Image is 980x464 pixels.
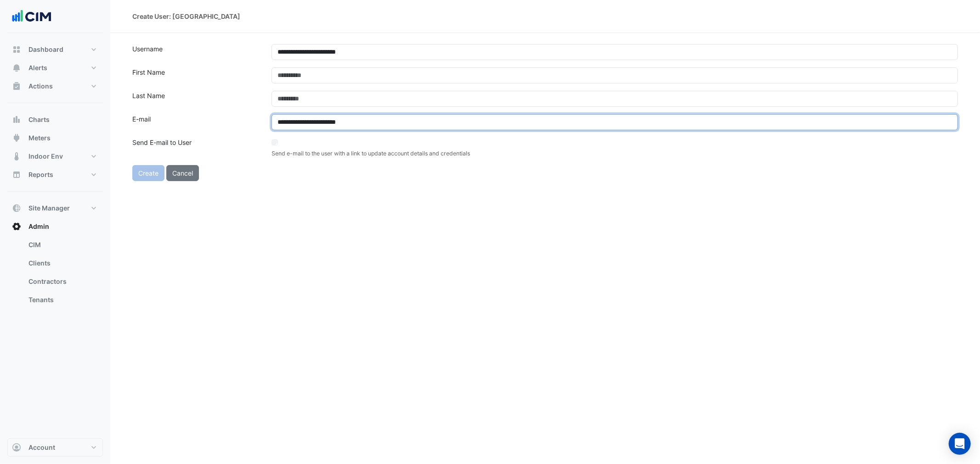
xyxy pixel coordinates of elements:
[28,170,53,179] span: Reports
[28,63,47,72] span: Alerts
[21,254,103,272] a: Clients
[12,204,21,213] app-icon: Site Manager
[12,115,21,124] app-icon: Charts
[12,45,21,54] app-icon: Dashboard
[12,63,21,72] app-icon: Alerts
[28,82,53,91] span: Actions
[132,11,240,21] div: Create User: [GEOGRAPHIC_DATA]
[7,217,103,236] button: Admin
[12,222,21,231] app-icon: Admin
[7,147,103,166] button: Indoor Env
[7,77,103,95] button: Actions
[7,438,103,457] button: Account
[7,110,103,129] button: Charts
[127,91,266,107] label: Last Name
[28,222,49,231] span: Admin
[12,82,21,91] app-icon: Actions
[28,204,70,213] span: Site Manager
[11,7,52,26] img: Company Logo
[7,59,103,77] button: Alerts
[12,152,21,161] app-icon: Indoor Env
[21,236,103,254] a: CIM
[28,45,63,54] span: Dashboard
[272,150,470,157] small: Send e-mail to the user with a link to update account details and credentials
[7,166,103,184] button: Reports
[28,443,55,452] span: Account
[7,199,103,217] button: Site Manager
[21,272,103,291] a: Contractors
[12,170,21,179] app-icon: Reports
[12,133,21,143] app-icon: Meters
[127,44,266,60] label: Username
[28,133,51,143] span: Meters
[949,433,971,455] div: Open Intercom Messenger
[127,67,266,83] label: First Name
[7,40,103,59] button: Dashboard
[28,115,50,124] span: Charts
[127,138,266,158] label: Send E-mail to User
[28,152,63,161] span: Indoor Env
[7,236,103,313] div: Admin
[21,291,103,309] a: Tenants
[166,165,199,181] button: Cancel
[127,114,266,130] label: E-mail
[7,129,103,147] button: Meters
